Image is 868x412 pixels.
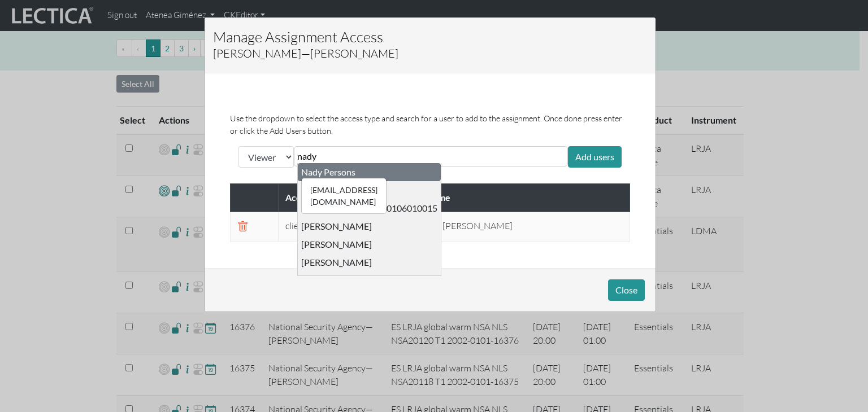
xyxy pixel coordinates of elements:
[301,221,372,232] div: [PERSON_NAME]
[278,212,403,242] td: client
[297,150,398,163] input: nady
[213,26,398,47] h4: Manage Assignment Access
[403,212,630,242] td: (zackvr) [PERSON_NAME]
[301,239,372,250] div: [PERSON_NAME]
[301,166,355,178] div: Nady Persons
[230,112,630,137] p: Use the dropdown to select the access type and search for a user to add to the assignment. Once d...
[213,47,398,60] h5: [PERSON_NAME]—[PERSON_NAME]
[278,183,403,212] th: Access Type
[403,183,630,212] th: Full Name
[568,146,622,168] div: Add users
[608,279,645,301] button: Close
[301,275,372,286] div: [PERSON_NAME]
[301,257,372,268] div: [PERSON_NAME]
[302,179,385,213] div: [EMAIL_ADDRESS][DOMAIN_NAME]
